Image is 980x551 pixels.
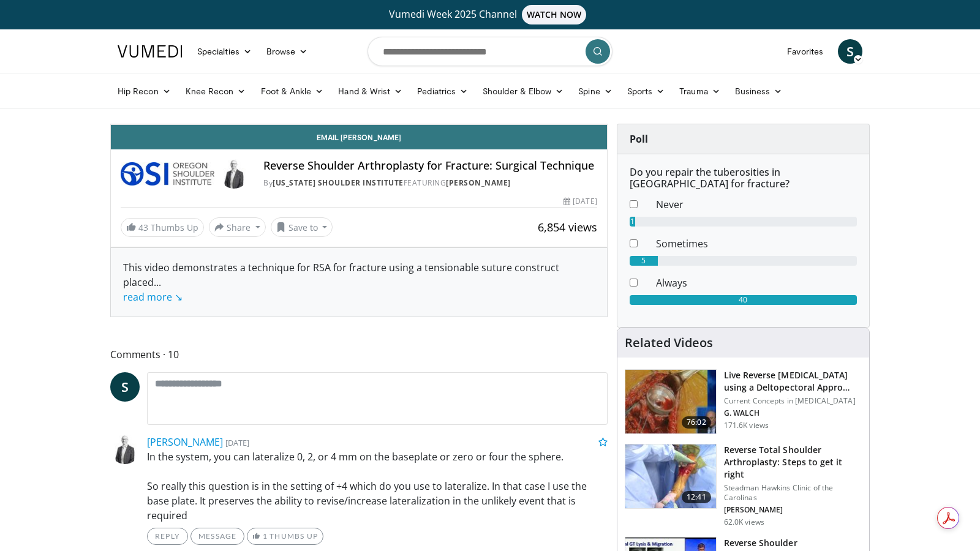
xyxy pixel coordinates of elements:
[263,159,597,173] h4: Reverse Shoulder Arthroplasty for Fracture: Surgical Technique
[728,79,790,103] a: Business
[724,505,862,515] p: [PERSON_NAME]
[259,39,315,64] a: Browse
[121,218,204,237] a: 43 Thumbs Up
[110,435,140,464] img: Avatar
[838,39,862,64] a: S
[647,236,866,251] dd: Sometimes
[522,5,587,24] span: WATCH NOW
[273,178,404,188] a: [US_STATE] Shoulder Institute
[367,37,612,66] input: Search topics, interventions
[625,369,862,434] a: 76:02 Live Reverse [MEDICAL_DATA] using a Deltopectoral Appro… Current Concepts in [MEDICAL_DATA]...
[110,347,608,362] span: Comments 10
[563,196,597,207] div: [DATE]
[724,444,862,481] h3: Reverse Total Shoulder Arthroplasty: Steps to get it right
[225,437,249,448] small: [DATE]
[630,295,857,305] div: 40
[119,5,861,24] a: Vumedi Week 2025 ChannelWATCH NOW
[147,528,188,545] a: Reply
[219,159,249,189] img: Avatar
[446,178,511,188] a: [PERSON_NAME]
[647,275,866,290] dd: Always
[110,372,140,402] a: S
[190,528,244,545] a: Message
[475,79,571,103] a: Shoulder & Elbow
[672,79,728,103] a: Trauma
[724,421,769,430] p: 171.6K views
[682,416,711,429] span: 76:02
[571,79,619,103] a: Spine
[647,197,866,212] dd: Never
[147,435,223,449] a: [PERSON_NAME]
[724,369,862,394] h3: Live Reverse [MEDICAL_DATA] using a Deltopectoral Appro…
[630,217,635,227] div: 1
[138,222,148,233] span: 43
[625,335,713,350] h4: Related Videos
[118,45,183,58] img: VuMedi Logo
[625,370,716,433] img: 684033_3.png.150x105_q85_crop-smart_upscale.jpg
[630,256,658,266] div: 5
[254,79,331,103] a: Foot & Ankle
[538,220,597,234] span: 6,854 views
[625,444,862,527] a: 12:41 Reverse Total Shoulder Arthroplasty: Steps to get it right Steadman Hawkins Clinic of the C...
[724,517,764,527] p: 62.0K views
[410,79,475,103] a: Pediatrics
[724,483,862,503] p: Steadman Hawkins Clinic of the Carolinas
[724,396,862,406] p: Current Concepts in [MEDICAL_DATA]
[111,124,607,125] video-js: Video Player
[110,79,178,103] a: Hip Recon
[630,132,648,146] strong: Poll
[121,159,214,189] img: Oregon Shoulder Institute
[209,217,266,237] button: Share
[630,167,857,190] h6: Do you repair the tuberosities in [GEOGRAPHIC_DATA] for fracture?
[263,531,268,541] span: 1
[190,39,259,64] a: Specialties
[331,79,410,103] a: Hand & Wrist
[780,39,831,64] a: Favorites
[147,449,608,523] p: In the system, you can lateralize 0, 2, or 4 mm on the baseplate or zero or four the sphere. So r...
[111,125,607,149] a: Email [PERSON_NAME]
[123,260,595,304] div: This video demonstrates a technique for RSA for fracture using a tensionable suture construct placed
[123,290,183,304] a: read more ↘
[247,528,323,545] a: 1 Thumbs Up
[724,408,862,418] p: G. WALCH
[178,79,254,103] a: Knee Recon
[263,178,597,189] div: By FEATURING
[682,491,711,503] span: 12:41
[271,217,333,237] button: Save to
[625,444,716,508] img: 326034_0000_1.png.150x105_q85_crop-smart_upscale.jpg
[620,79,673,103] a: Sports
